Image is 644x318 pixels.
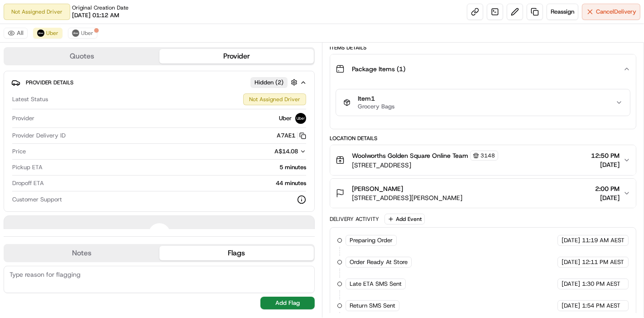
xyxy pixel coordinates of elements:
span: Latest Status [12,95,48,103]
span: Uber [46,29,58,37]
div: 44 minutes [48,179,306,187]
img: uber-new-logo.jpeg [295,113,306,124]
button: Hidden (2) [250,77,300,88]
span: 1:54 PM AEST [582,302,620,310]
span: [STREET_ADDRESS][PERSON_NAME] [352,193,462,202]
span: Uber [279,114,292,122]
div: Items Details [330,44,636,51]
span: 11:19 AM AEST [582,236,625,245]
button: Add Event [384,214,425,225]
button: Item1Grocery Bags [336,89,630,116]
span: Return SMS Sent [350,302,395,310]
span: Reassign [551,8,574,16]
button: Woolworths Golden Square Online Team3148[STREET_ADDRESS]12:50 PM[DATE] [330,145,636,175]
span: Woolworths Golden Square Online Team [352,151,468,160]
button: [PERSON_NAME][STREET_ADDRESS][PERSON_NAME]2:00 PM[DATE] [330,179,636,208]
span: [DATE] [562,236,580,245]
span: Order Ready At Store [350,258,408,266]
span: Dropoff ETA [12,179,44,187]
span: [DATE] [562,258,580,266]
span: Preparing Order [350,236,393,245]
button: All [4,28,28,39]
span: [DATE] [595,193,620,202]
span: Pickup ETA [12,163,43,171]
div: Package Items (1) [330,83,636,129]
button: A7AE1 [277,132,306,140]
button: A$14.08 [226,147,306,156]
span: 12:50 PM [591,151,620,160]
span: [DATE] [591,160,620,169]
span: [STREET_ADDRESS] [352,161,498,170]
button: Provider [159,49,314,64]
button: Add Flag [260,297,315,309]
span: Hidden ( 2 ) [255,78,284,87]
span: Late ETA SMS Sent [350,280,402,288]
img: uber-new-logo.jpeg [72,29,79,37]
div: 5 minutes [46,163,306,171]
div: Delivery Activity [330,215,379,223]
span: Original Creation Date [72,4,129,11]
span: Customer Support [12,196,62,204]
button: Provider DetailsHidden (2) [11,75,307,90]
span: 1:30 PM AEST [582,280,620,288]
span: Package Items ( 1 ) [352,64,405,73]
span: A$14.08 [274,147,298,155]
span: Grocery Bags [358,103,394,110]
button: Notes [5,246,159,260]
span: 12:11 PM AEST [582,258,624,266]
span: Uber [81,29,93,37]
button: Uber [33,28,62,39]
button: Uber [68,28,97,39]
span: [DATE] 01:12 AM [72,11,119,20]
span: Price [12,147,26,156]
button: CancelDelivery [582,4,640,20]
span: Provider Details [26,79,73,86]
span: Provider [12,114,34,122]
span: [PERSON_NAME] [352,184,403,193]
span: [DATE] [562,280,580,288]
button: Reassign [547,4,578,20]
span: 2:00 PM [595,184,620,193]
button: Flags [159,246,314,260]
button: Package Items (1) [330,54,636,83]
button: Quotes [5,49,159,64]
span: Item 1 [358,95,394,103]
span: [DATE] [562,302,580,310]
img: uber-new-logo.jpeg [37,29,44,37]
div: Location Details [330,135,636,142]
span: 3148 [481,152,495,159]
span: Provider Delivery ID [12,132,66,140]
span: Cancel Delivery [596,8,636,16]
